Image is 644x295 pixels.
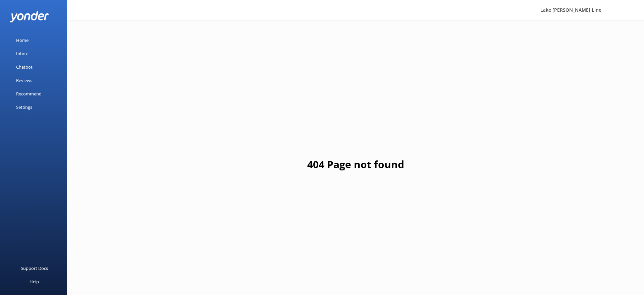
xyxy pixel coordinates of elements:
div: Inbox [16,47,28,60]
div: Support Docs [21,262,48,275]
img: yonder-white-logo.png [10,11,49,22]
div: Reviews [16,74,32,87]
h1: 404 Page not found [307,156,404,172]
div: Help [30,275,39,288]
div: Chatbot [16,60,33,74]
div: Recommend [16,87,42,100]
div: Home [16,33,29,47]
div: Settings [16,100,32,114]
